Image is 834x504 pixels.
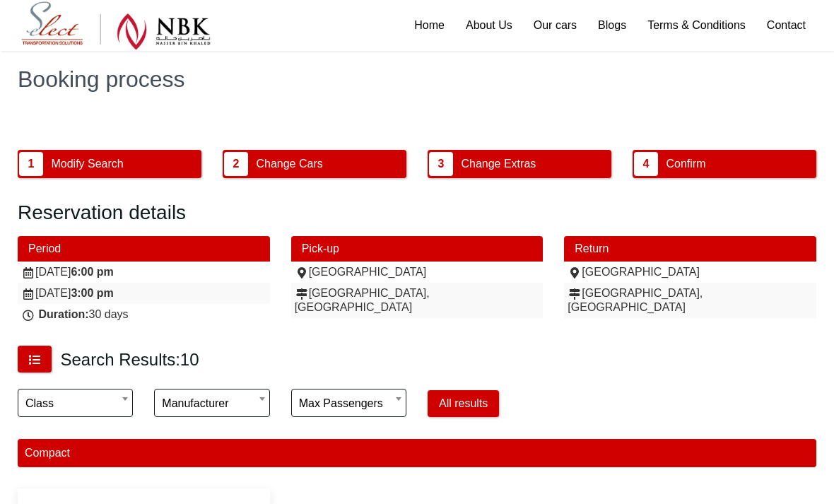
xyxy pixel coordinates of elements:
[162,389,262,418] span: Manufacturer
[180,350,199,369] span: 10
[46,151,128,177] span: Modify Search
[564,236,816,262] div: Return
[568,265,813,279] div: [GEOGRAPHIC_DATA]
[71,287,113,299] strong: 3:00 pm
[428,390,499,417] button: All results
[223,150,406,178] button: 2 Change Cars
[634,152,658,176] span: 4
[299,389,399,418] span: Max passengers
[18,150,201,178] button: 1 Modify Search
[18,439,816,467] div: Compact
[21,265,266,279] div: [DATE]
[60,349,199,370] h3: Search Results:
[71,266,113,278] strong: 6:00 pm
[25,389,125,418] span: Class
[568,286,813,315] div: [GEOGRAPHIC_DATA], [GEOGRAPHIC_DATA]
[38,308,88,320] strong: Duration:
[224,152,248,176] span: 2
[291,389,406,417] span: Max passengers
[633,150,816,178] button: 4 Confirm
[154,389,269,417] span: Manufacturer
[295,286,540,315] div: [GEOGRAPHIC_DATA], [GEOGRAPHIC_DATA]
[429,152,453,176] span: 3
[21,1,211,50] img: Select Rent a Car
[456,151,541,177] span: Change Extras
[21,307,266,322] div: 30 days
[661,151,710,177] span: Confirm
[18,68,816,90] h1: Booking process
[295,265,540,279] div: [GEOGRAPHIC_DATA]
[428,150,611,178] button: 3 Change Extras
[18,201,816,225] h2: Reservation details
[251,151,327,177] span: Change Cars
[19,152,43,176] span: 1
[18,389,133,417] span: Class
[291,236,544,262] div: Pick-up
[18,236,270,262] div: Period
[21,286,266,300] div: [DATE]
